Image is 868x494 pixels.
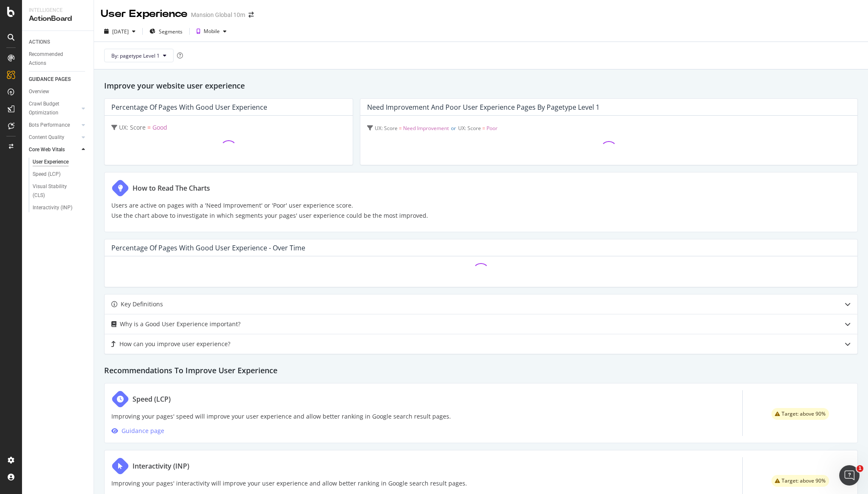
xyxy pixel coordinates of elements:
div: Interactivity (INP) [33,203,72,212]
span: = [399,125,402,132]
div: User Experience [101,7,188,21]
a: Overview [29,87,88,96]
a: User Experience [33,158,88,167]
a: Recommended Actions [29,50,88,68]
div: Content Quality [29,133,64,142]
div: User Experience [33,158,69,167]
div: GUIDANCE PAGES [29,75,71,84]
div: Overview [29,87,49,96]
div: How to Read The Charts [133,183,210,193]
button: Mobile [193,25,230,38]
span: By: pagetype Level 1 [111,52,160,59]
div: Bots Performance [29,121,70,130]
h2: Recommendations To Improve User Experience [104,361,858,376]
a: Crawl Budget Optimization [29,100,79,117]
div: Need Improvement and Poor User Experience Pages by pagetype Level 1 [367,103,600,111]
p: Users are active on pages with a 'Need Improvement' or 'Poor' user experience score. Use the char... [111,200,428,221]
div: ACTIONS [29,38,50,47]
a: Guidance page [111,427,164,435]
span: Segments [159,28,182,35]
span: UX: Score [375,125,398,132]
a: GUIDANCE PAGES [29,75,88,84]
div: Key Definitions [121,299,163,309]
a: Visual Stability (CLS) [33,182,88,200]
a: Core Web Vitals [29,145,79,154]
div: Speed (LCP) [33,170,61,179]
div: Percentage of Pages with Good User Experience - Over Time [111,244,305,252]
div: Crawl Budget Optimization [29,100,73,117]
a: Speed (LCP) [33,170,88,179]
a: ACTIONS [29,38,88,47]
button: By: pagetype Level 1 [104,49,174,62]
div: Interactivity (INP) [133,461,189,471]
button: Segments [146,25,186,38]
button: [DATE] [101,25,139,38]
span: Target: above 90% [782,478,826,483]
span: Target: above 90% [782,411,826,416]
div: Speed (LCP) [133,394,171,404]
div: Recommended Actions [29,50,80,68]
div: arrow-right-arrow-left [249,12,254,18]
div: Guidance page [122,426,164,436]
div: Core Web Vitals [29,145,65,154]
a: Content Quality [29,133,79,142]
div: Mobile [204,29,220,34]
div: [DATE] [112,28,129,35]
span: UX: Score [458,125,481,132]
div: warning label [771,475,829,487]
span: Good [152,123,167,131]
p: Improving your pages' speed will improve your user experience and allow better ranking in Google ... [111,411,451,422]
div: Intelligence [29,7,87,14]
span: UX: Score [119,123,146,131]
div: warning label [771,408,829,420]
div: Why is a Good User Experience important? [120,319,240,329]
a: Interactivity (INP) [33,203,88,212]
span: or [451,125,456,132]
span: Poor [487,125,498,132]
div: How can you improve user experience? [119,339,230,349]
div: ActionBoard [29,14,87,24]
p: Improving your pages' interactivity will improve your user experience and allow better ranking in... [111,478,467,488]
a: Bots Performance [29,121,79,130]
span: = [147,123,151,131]
span: = [482,125,485,132]
div: Visual Stability (CLS) [33,182,79,200]
span: 1 [857,465,863,472]
span: Need Improvement [403,125,449,132]
iframe: Intercom live chat [839,465,860,486]
div: Percentage of Pages with Good User Experience [111,103,267,111]
div: Mansion Global 10m [191,11,245,19]
h2: Improve your website user experience [104,80,858,92]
